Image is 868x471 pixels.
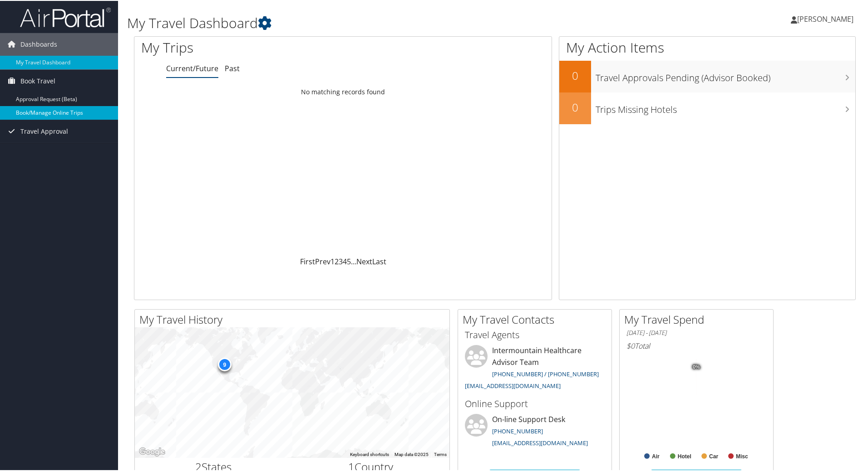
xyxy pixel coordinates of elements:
[339,256,343,266] a: 3
[134,83,552,99] td: No matching records found
[693,364,700,369] tspan: 0%
[678,452,691,459] text: Hotel
[356,256,372,266] a: Next
[791,5,863,32] a: [PERSON_NAME]
[465,381,561,389] a: [EMAIL_ADDRESS][DOMAIN_NAME]
[139,311,449,326] h2: My Travel History
[350,451,389,457] button: Keyboard shortcuts
[300,256,315,266] a: First
[626,328,766,336] h6: [DATE] - [DATE]
[372,256,386,266] a: Last
[559,67,591,83] h2: 0
[166,63,218,73] a: Current/Future
[347,256,351,266] a: 5
[315,256,330,266] a: Prev
[596,66,855,83] h3: Travel Approvals Pending (Advisor Booked)
[492,369,599,377] a: [PHONE_NUMBER] / [PHONE_NUMBER]
[20,32,57,55] span: Dashboards
[709,452,718,459] text: Car
[434,451,447,456] a: Terms (opens in new tab)
[343,256,347,266] a: 4
[465,397,605,409] h3: Online Support
[492,438,588,446] a: [EMAIL_ADDRESS][DOMAIN_NAME]
[330,256,335,266] a: 1
[351,256,356,266] span: …
[460,413,609,450] li: On-line Support Desk
[225,63,240,73] a: Past
[559,37,855,56] h1: My Action Items
[652,452,660,459] text: Air
[596,98,855,115] h3: Trips Missing Hotels
[20,6,111,27] img: airportal-logo.png
[626,340,766,350] h6: Total
[137,445,167,457] img: Google
[395,451,429,456] span: Map data ©2025
[141,37,371,56] h1: My Trips
[559,60,855,92] a: 0Travel Approvals Pending (Advisor Booked)
[626,340,635,350] span: $0
[797,13,853,23] span: [PERSON_NAME]
[463,311,612,326] h2: My Travel Contacts
[217,357,231,370] div: 9
[492,426,543,434] a: [PHONE_NUMBER]
[624,311,773,326] h2: My Travel Spend
[127,13,617,32] h1: My Travel Dashboard
[335,256,339,266] a: 2
[559,92,855,123] a: 0Trips Missing Hotels
[559,99,591,114] h2: 0
[460,344,609,393] li: Intermountain Healthcare Advisor Team
[736,452,748,459] text: Misc
[20,119,68,142] span: Travel Approval
[137,445,167,457] a: Open this area in Google Maps (opens a new window)
[465,328,605,340] h3: Travel Agents
[20,69,55,92] span: Book Travel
